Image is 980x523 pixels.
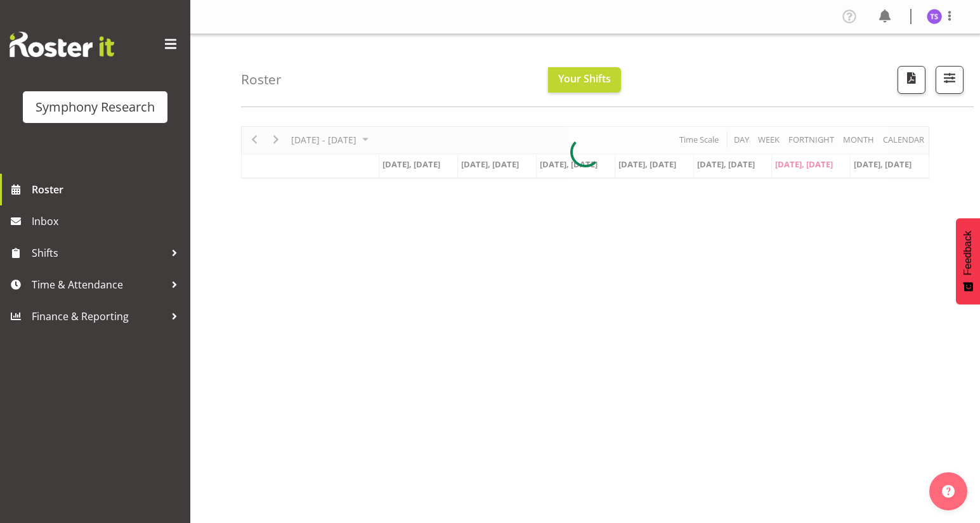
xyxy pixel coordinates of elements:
[32,180,184,199] span: Roster
[548,67,621,93] button: Your Shifts
[32,307,165,326] span: Finance & Reporting
[32,275,165,294] span: Time & Attendance
[956,218,980,304] button: Feedback - Show survey
[927,9,942,24] img: titi-strickland1975.jpg
[32,243,165,262] span: Shifts
[10,32,114,57] img: Rosterit website logo
[936,66,964,94] button: Filter Shifts
[942,485,955,498] img: help-xxl-2.png
[36,98,155,117] div: Symphony Research
[558,72,611,86] span: Your Shifts
[241,72,282,87] h4: Roster
[32,212,184,231] span: Inbox
[962,231,974,275] span: Feedback
[898,66,925,94] button: Download a PDF of the roster according to the set date range.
